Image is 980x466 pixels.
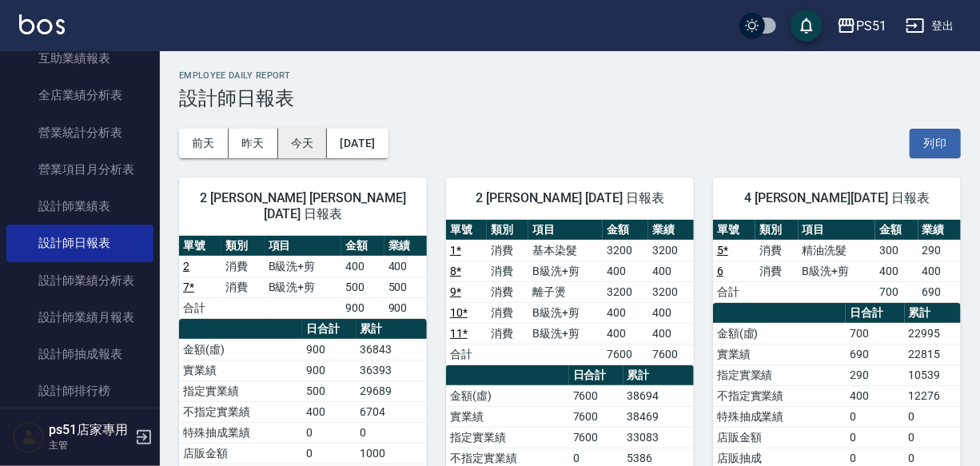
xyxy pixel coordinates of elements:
th: 業績 [384,236,427,257]
th: 日合計 [569,365,623,386]
td: B級洗+剪 [265,277,342,297]
td: 7600 [569,406,623,427]
th: 業績 [648,220,694,241]
td: 400 [918,261,961,281]
td: 3200 [603,240,648,261]
th: 業績 [918,220,961,241]
img: Person [13,421,45,453]
button: [DATE] [327,129,388,158]
button: 列印 [910,129,961,158]
td: 22995 [905,323,961,344]
td: 900 [302,339,357,360]
td: 12276 [905,385,961,406]
td: B級洗+剪 [799,261,876,281]
th: 累計 [357,319,427,340]
td: 400 [846,385,904,406]
td: 36393 [357,360,427,380]
span: 2 [PERSON_NAME] [DATE] 日報表 [465,190,675,206]
td: 消費 [487,302,528,323]
td: 金額(虛) [179,339,302,360]
h3: 設計師日報表 [179,87,961,110]
td: 500 [341,277,384,297]
td: 10539 [905,364,961,385]
td: 0 [905,427,961,448]
h5: ps51店家專用 [49,422,130,438]
td: 400 [648,261,694,281]
table: a dense table [446,220,694,365]
td: 0 [846,406,904,427]
td: 500 [384,277,427,297]
td: 400 [384,256,427,277]
button: 今天 [278,129,328,158]
td: 400 [603,302,648,323]
td: 消費 [755,261,798,281]
a: 營業統計分析表 [6,114,153,151]
th: 金額 [341,236,384,257]
a: 設計師排行榜 [6,372,153,409]
td: 指定實業績 [179,380,302,401]
img: Logo [19,14,65,34]
td: 700 [875,281,918,302]
td: 33083 [623,427,694,448]
button: 登出 [899,11,961,41]
th: 金額 [603,220,648,241]
a: 全店業績分析表 [6,77,153,114]
th: 累計 [623,365,694,386]
td: 900 [302,360,357,380]
a: 設計師業績分析表 [6,262,153,299]
td: 38694 [623,385,694,406]
th: 單號 [179,236,221,257]
td: 0 [357,422,427,443]
td: 消費 [487,323,528,344]
td: 特殊抽成業績 [713,406,846,427]
div: PS51 [856,16,886,36]
span: 2 [PERSON_NAME] [PERSON_NAME][DATE] 日報表 [198,190,408,222]
span: 4 [PERSON_NAME][DATE] 日報表 [732,190,942,206]
button: 昨天 [229,129,278,158]
th: 項目 [265,236,342,257]
th: 類別 [487,220,528,241]
td: 290 [918,240,961,261]
td: 400 [648,323,694,344]
th: 項目 [528,220,603,241]
td: 22815 [905,344,961,364]
td: 38469 [623,406,694,427]
td: 合計 [713,281,755,302]
td: 690 [918,281,961,302]
td: 精油洗髮 [799,240,876,261]
td: 3200 [648,240,694,261]
td: 400 [341,256,384,277]
td: 指定實業績 [446,427,569,448]
a: 設計師業績月報表 [6,299,153,336]
button: PS51 [831,10,893,42]
table: a dense table [713,220,961,303]
td: 特殊抽成業績 [179,422,302,443]
td: B級洗+剪 [528,261,603,281]
td: 店販金額 [713,427,846,448]
td: 690 [846,344,904,364]
td: 36843 [357,339,427,360]
a: 設計師日報表 [6,225,153,261]
td: 實業績 [713,344,846,364]
td: B級洗+剪 [528,302,603,323]
table: a dense table [179,236,427,319]
td: 0 [302,422,357,443]
td: 離子燙 [528,281,603,302]
td: 3200 [648,281,694,302]
td: 400 [302,401,357,422]
p: 主管 [49,438,130,452]
th: 金額 [875,220,918,241]
a: 6 [717,265,723,277]
td: 消費 [755,240,798,261]
td: 實業績 [446,406,569,427]
th: 單號 [446,220,487,241]
td: 400 [603,261,648,281]
a: 設計師業績表 [6,188,153,225]
td: 消費 [487,240,528,261]
td: 400 [875,261,918,281]
td: 消費 [221,256,264,277]
td: 3200 [603,281,648,302]
th: 項目 [799,220,876,241]
td: 消費 [487,281,528,302]
th: 日合計 [302,319,357,340]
